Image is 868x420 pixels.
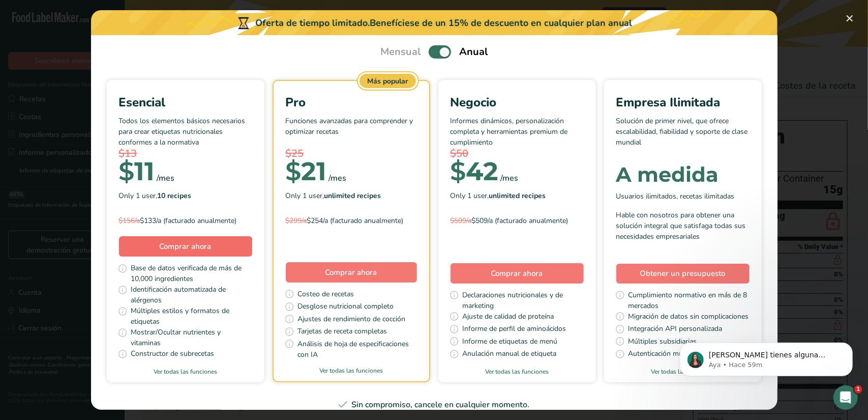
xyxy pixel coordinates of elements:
[131,348,215,361] span: Constructor de subrecetas
[854,385,862,394] span: 1
[665,321,868,393] iframe: Intercom notifications mensaje
[329,172,347,184] div: /mes
[489,191,546,201] b: unlimited recipes
[158,191,192,201] b: 10 recipes
[131,327,252,348] span: Mostrar/Ocultar nutrientes y vitaminas
[451,161,499,182] div: 42
[286,146,417,161] div: $25
[463,290,584,311] span: Declaraciones nutricionales y de marketing
[616,210,750,242] div: Hable con nosotros para obtener una solución integral que satisfaga todas sus necesidades empresa...
[628,311,749,324] span: Migración de datos sin complicaciones
[160,241,212,251] span: Comprar ahora
[131,305,252,327] span: Múltiples estilos y formatos de etiquetas
[628,348,708,361] span: Autenticación multifactor
[103,399,765,411] div: Sin compromiso, cancele en cualquier momento.
[131,263,252,284] span: Base de datos verificada de más de 10,000 ingredientes
[286,190,381,201] span: Only 1 user,
[298,289,354,301] span: Costeo de recetas
[451,93,584,111] div: Negocio
[616,191,735,202] span: Usuarios ilimitados, recetas ilimitadas
[628,336,697,349] span: Múltiples subsidiarias
[628,323,723,336] span: Integración API personalizada
[501,172,519,184] div: /mes
[119,190,192,201] span: Only 1 user,
[463,348,557,361] span: Anulación manual de etiqueta
[286,156,302,187] span: $
[451,116,584,146] p: Informes dinámicos, personalización completa y herramientas premium de cumplimiento
[298,339,417,360] span: Análisis de hoja de especificaciones con IA
[325,267,377,277] span: Comprar ahora
[459,44,488,60] span: Anual
[119,161,155,182] div: 11
[628,290,750,311] span: Cumplimiento normativo en más de 8 mercados
[360,74,416,88] div: Más popular
[119,236,252,257] button: Comprar ahora
[370,16,632,30] div: Benefíciese de un 15% de descuento en cualquier plan anual
[119,156,135,187] span: $
[119,146,252,161] div: $13
[91,10,777,36] div: Oferta de tiempo limitado.
[463,336,558,349] span: Informe de etiquetas de menú
[451,216,472,226] span: $599/a
[119,93,252,111] div: Esencial
[604,367,762,376] a: Ver todas las funciones
[491,268,543,278] span: Comprar ahora
[157,172,175,184] div: /mes
[451,146,584,161] div: $50
[119,116,252,146] p: Todos los elementos básicos necesarios para crear etiquetas nutricionales conformes a la normativa
[119,216,140,226] span: $156/a
[616,93,750,111] div: Empresa Ilimitada
[463,323,566,336] span: Informe de perfil de aminoácidos
[298,314,406,326] span: Ajustes de rendimiento de cocción
[286,116,417,146] p: Funciones avanzadas para comprender y optimizar recetas
[616,164,750,185] div: A medida
[107,367,264,376] a: Ver todas las funciones
[833,385,858,410] iframe: Intercom live chat
[616,264,750,284] a: Obtener un presupuesto
[119,215,252,226] div: $133/a (facturado anualmente)
[451,263,584,284] button: Comprar ahora
[438,367,596,376] a: Ver todas las funciones
[286,262,417,283] button: Comprar ahora
[298,326,387,339] span: Tarjetas de receta completas
[380,44,421,60] span: Mensual
[451,215,584,226] div: $509/a (facturado anualmente)
[451,156,466,187] span: $
[274,366,429,375] a: Ver todas las funciones
[463,311,554,324] span: Ajuste de calidad de proteína
[286,93,417,111] div: Pro
[131,284,252,305] span: Identificación automatizada de alérgenos
[640,268,726,279] span: Obtener un presupuesto
[298,301,394,314] span: Desglose nutricional completo
[286,216,307,226] span: $299/a
[286,161,327,182] div: 21
[616,116,750,146] p: Solución de primer nivel, que ofrece escalabilidad, fiabilidad y soporte de clase mundial
[324,191,381,201] b: unlimited recipes
[286,215,417,226] div: $254/a (facturado anualmente)
[451,190,546,201] span: Only 1 user,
